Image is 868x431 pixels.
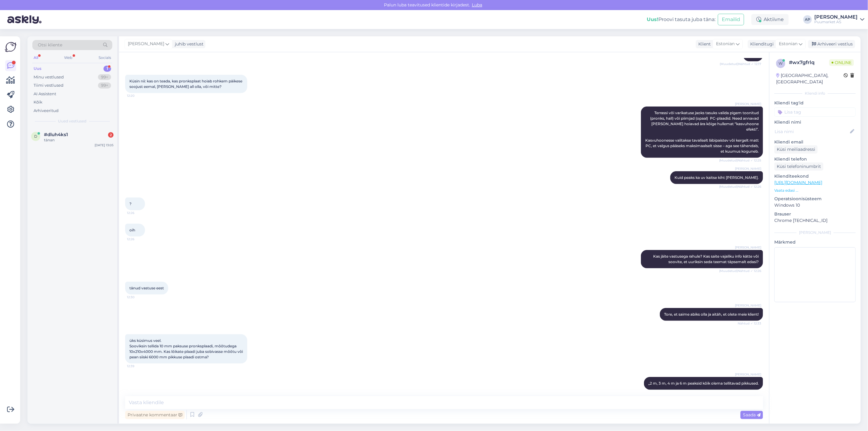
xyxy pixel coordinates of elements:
[774,188,856,193] p: Vaata edasi ...
[44,137,114,143] div: tänan
[719,269,761,273] span: (Muudetud) Nähtud ✓ 12:26
[779,61,783,66] span: w
[748,41,774,47] div: Klienditugi
[653,254,760,264] span: Kas jäite vastusega rahule? Kas saite vajaliku info kätte või soovite, et uuriksin seda teemat tä...
[108,132,114,138] div: 2
[751,14,789,25] div: Aktiivne
[814,15,858,20] div: [PERSON_NAME]
[776,72,844,85] div: [GEOGRAPHIC_DATA], [GEOGRAPHIC_DATA]
[696,41,711,47] div: Klient
[34,74,64,80] div: Minu vestlused
[129,286,164,290] span: tänud vastuse eest
[735,303,761,308] span: [PERSON_NAME]
[716,41,735,47] span: Estonian
[97,54,112,62] div: Socials
[774,180,822,185] a: [URL][DOMAIN_NAME]
[738,321,761,326] span: Nähtud ✓ 12:33
[718,14,744,25] button: Emailid
[774,211,856,217] p: Brauser
[664,312,759,317] span: Tore, et saime abiks olla ja aitäh, et olete meie klient!
[63,54,74,62] div: Web
[774,173,856,179] p: Klienditeekond
[738,390,761,395] span: 12:40
[103,66,111,72] div: 1
[774,156,856,162] p: Kliendi telefon
[743,412,761,418] span: Saada
[735,372,761,377] span: [PERSON_NAME]
[774,91,856,96] div: Kliendi info
[95,143,114,147] div: [DATE] 13:05
[34,66,42,72] div: Uus
[172,41,204,47] div: juhib vestlust
[32,54,39,62] div: All
[803,15,812,24] div: AP
[5,41,16,53] img: Askly Logo
[808,40,855,48] div: Arhiveeri vestlus
[774,217,856,224] p: Chrome [TECHNICAL_ID]
[735,245,761,250] span: [PERSON_NAME]
[774,202,856,208] p: Windows 10
[774,139,856,145] p: Kliendi email
[470,2,484,8] span: Luba
[735,166,761,171] span: [PERSON_NAME]
[774,119,856,125] p: Kliendi nimi
[129,228,135,232] span: oih
[774,145,818,154] div: Küsi meiliaadressi
[58,118,87,124] span: Uued vestlused
[129,201,132,206] span: ?
[127,364,150,368] span: 12:39
[34,91,56,97] div: AI Assistent
[648,381,759,386] span: „2 m, 3 m, 4 m ja 6 m peaksid kõik olema tellitavad pikkused.
[647,16,658,22] b: Uus!
[34,134,37,139] span: d
[774,107,856,117] input: Lisa tag
[774,100,856,106] p: Kliendi tag'id
[814,20,858,24] div: Puumarket AS
[34,82,63,89] div: Tiimi vestlused
[719,158,761,163] span: (Muudetud) Nähtud ✓ 12:25
[34,99,42,105] div: Kõik
[129,338,244,359] span: üks küsimus veel. Sooviksin tellida 10 mm paksuse pronksplaadi, mõõtudega 10x210x4000 mm. Kas lõi...
[735,102,761,106] span: [PERSON_NAME]
[645,110,760,154] span: Terrassi või varikatuse jaoks tasuks valida pigem toonitud (pronks, hall) või piimjad (opaal) PC-...
[125,411,185,419] div: Privaatne kommentaar
[774,230,856,235] div: [PERSON_NAME]
[129,79,243,89] span: Küsin nii: kas on teada, kas pronksplaat hoiab rohkem päikese soojust eemal, [PERSON_NAME] all ol...
[789,59,829,66] div: # wx7gfrlq
[719,184,761,189] span: (Muudetud) Nähtud ✓ 12:26
[128,41,164,47] span: [PERSON_NAME]
[774,196,856,202] p: Operatsioonisüsteem
[127,237,150,241] span: 12:26
[720,62,761,66] span: (Muudetud) Nähtud ✓ 12:17
[98,82,111,89] div: 99+
[814,15,864,24] a: [PERSON_NAME]Puumarket AS
[675,175,759,180] span: Kuid peaks ka uv kaitse kiht [PERSON_NAME].
[774,162,823,171] div: Küsi telefoninumbrit
[38,42,62,48] span: Otsi kliente
[647,16,715,23] div: Proovi tasuta juba täna:
[779,41,797,47] span: Estonian
[775,128,849,135] input: Lisa nimi
[774,239,856,245] p: Märkmed
[829,59,854,66] span: Online
[44,132,68,137] span: #dluh4ks1
[34,108,59,114] div: Arhiveeritud
[98,74,111,80] div: 99+
[127,295,150,299] span: 12:30
[127,93,150,98] span: 12:20
[127,211,150,215] span: 12:26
